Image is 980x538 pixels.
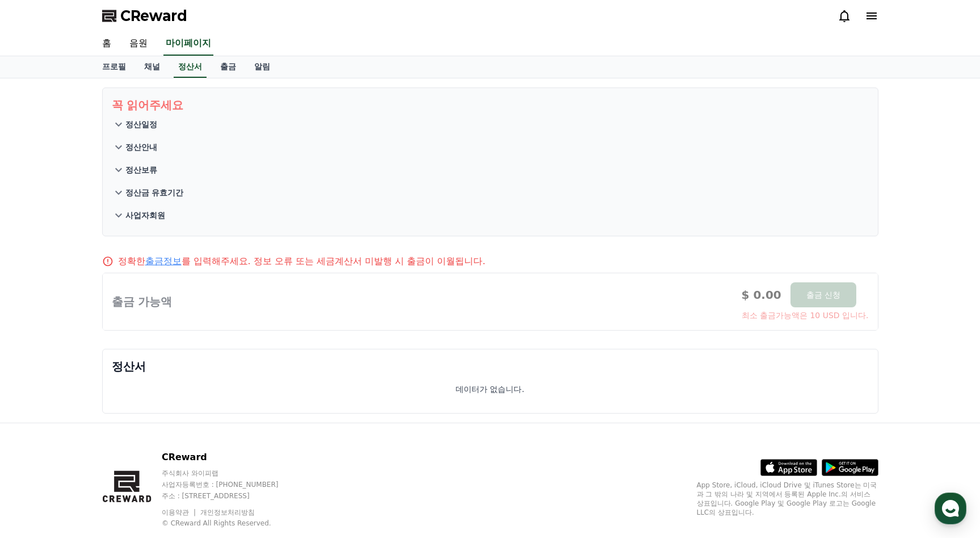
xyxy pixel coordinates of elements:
button: 정산안내 [112,136,869,159]
a: 개인정보처리방침 [200,508,255,516]
p: 꼭 읽어주세요 [112,97,869,113]
p: 사업자회원 [125,210,165,221]
p: 정산금 유효기간 [125,187,184,198]
button: 정산보류 [112,159,869,181]
a: 출금정보 [145,256,182,266]
a: 출금 [211,56,245,78]
a: 정산서 [174,56,207,78]
a: 프로필 [93,56,135,78]
button: 정산금 유효기간 [112,181,869,204]
button: 사업자회원 [112,204,869,227]
p: 정산서 [112,358,869,374]
a: 채널 [135,56,169,78]
p: 정산안내 [125,141,157,153]
a: CReward [102,7,187,25]
a: 음원 [120,32,157,56]
a: 이용약관 [162,508,197,516]
p: 사업자등록번호 : [PHONE_NUMBER] [162,480,300,489]
p: App Store, iCloud, iCloud Drive 및 iTunes Store는 미국과 그 밖의 나라 및 지역에서 등록된 Apple Inc.의 서비스 상표입니다. Goo... [697,481,878,517]
p: 정확한 를 입력해주세요. 정보 오류 또는 세금계산서 미발행 시 출금이 이월됩니다. [118,255,486,268]
p: CReward [162,451,300,464]
p: 주소 : [STREET_ADDRESS] [162,491,300,501]
button: 정산일정 [112,113,869,136]
p: 정산보류 [125,164,157,176]
p: 데이터가 없습니다. [456,383,524,395]
span: CReward [120,7,187,25]
p: 정산일정 [125,119,157,130]
p: 주식회사 와이피랩 [162,469,300,478]
a: 알림 [245,56,279,78]
p: © CReward All Rights Reserved. [162,519,300,528]
a: 마이페이지 [163,32,213,56]
a: 홈 [93,32,120,56]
